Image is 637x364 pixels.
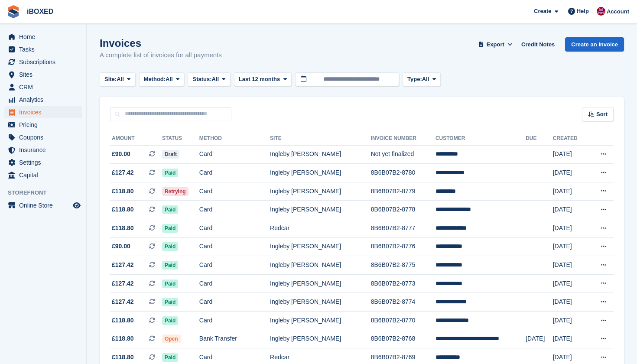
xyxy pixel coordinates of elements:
[162,353,178,362] span: Paid
[112,316,134,325] span: £118.80
[19,144,71,156] span: Insurance
[4,131,82,143] a: menu
[19,56,71,68] span: Subscriptions
[4,31,82,43] a: menu
[553,237,588,256] td: [DATE]
[19,156,71,169] span: Settings
[518,37,558,52] a: Credit Notes
[270,219,371,238] td: Redcar
[110,132,162,146] th: Amount
[112,260,134,270] span: £127.42
[112,353,134,362] span: £118.80
[162,261,178,270] span: Paid
[19,31,71,43] span: Home
[8,188,86,197] span: Storefront
[553,293,588,312] td: [DATE]
[162,169,178,177] span: Paid
[270,164,371,182] td: Ingleby [PERSON_NAME]
[188,72,230,87] button: Status: All
[553,256,588,275] td: [DATE]
[212,75,219,84] span: All
[162,316,178,325] span: Paid
[371,182,435,201] td: 8B6B07B2-8779
[112,297,134,306] span: £127.42
[199,201,270,219] td: Card
[112,149,130,159] span: £90.00
[270,274,371,293] td: Ingleby [PERSON_NAME]
[526,330,552,348] td: [DATE]
[19,119,71,131] span: Pricing
[23,4,57,19] a: iBOXED
[199,164,270,182] td: Card
[239,75,280,84] span: Last 12 months
[607,7,629,16] span: Account
[553,132,588,146] th: Created
[270,201,371,219] td: Ingleby [PERSON_NAME]
[199,330,270,348] td: Bank Transfer
[270,182,371,201] td: Ingleby [PERSON_NAME]
[4,43,82,55] a: menu
[565,37,624,52] a: Create an Invoice
[139,72,185,87] button: Method: All
[104,75,117,84] span: Site:
[487,40,504,49] span: Export
[371,293,435,312] td: 8B6B07B2-8774
[199,256,270,275] td: Card
[199,182,270,201] td: Card
[162,279,178,288] span: Paid
[371,237,435,256] td: 8B6B07B2-8776
[4,81,82,93] a: menu
[19,94,71,106] span: Analytics
[162,242,178,251] span: Paid
[407,75,422,84] span: Type:
[100,72,136,87] button: Site: All
[4,169,82,181] a: menu
[553,219,588,238] td: [DATE]
[371,330,435,348] td: 8B6B07B2-8768
[199,219,270,238] td: Card
[422,75,429,84] span: All
[597,7,605,16] img: Amanda Forder
[144,75,166,84] span: Method:
[553,182,588,201] td: [DATE]
[162,224,178,233] span: Paid
[553,201,588,219] td: [DATE]
[577,7,589,16] span: Help
[112,168,134,177] span: £127.42
[199,274,270,293] td: Card
[371,219,435,238] td: 8B6B07B2-8777
[112,279,134,288] span: £127.42
[270,256,371,275] td: Ingleby [PERSON_NAME]
[270,145,371,164] td: Ingleby [PERSON_NAME]
[4,156,82,169] a: menu
[270,293,371,312] td: Ingleby [PERSON_NAME]
[435,132,526,146] th: Customer
[100,50,222,60] p: A complete list of invoices for all payments
[162,298,178,306] span: Paid
[199,293,270,312] td: Card
[199,312,270,330] td: Card
[19,169,71,181] span: Capital
[112,205,134,214] span: £118.80
[199,237,270,256] td: Card
[371,201,435,219] td: 8B6B07B2-8778
[4,68,82,81] a: menu
[100,37,222,49] h1: Invoices
[371,164,435,182] td: 8B6B07B2-8780
[596,110,608,119] span: Sort
[4,56,82,68] a: menu
[371,256,435,275] td: 8B6B07B2-8775
[4,119,82,131] a: menu
[112,242,130,251] span: £90.00
[4,106,82,118] a: menu
[553,312,588,330] td: [DATE]
[526,132,552,146] th: Due
[4,199,82,211] a: menu
[4,144,82,156] a: menu
[71,200,82,211] a: Preview store
[553,145,588,164] td: [DATE]
[553,164,588,182] td: [DATE]
[553,274,588,293] td: [DATE]
[19,199,71,211] span: Online Store
[162,132,199,146] th: Status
